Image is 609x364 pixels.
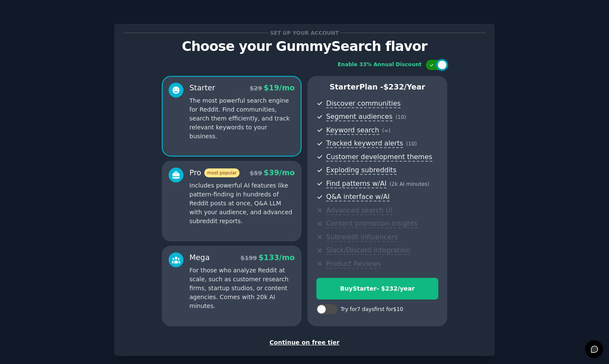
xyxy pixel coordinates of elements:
span: Subreddit influencers [326,233,398,242]
span: Slack/Discord integration [326,246,410,255]
button: BuyStarter- $232/year [316,278,438,300]
span: Segment audiences [326,112,392,121]
span: Customer development themes [326,153,432,162]
span: $ 59 [250,170,262,176]
span: $ 19 /mo [264,84,295,92]
p: For those who analyze Reddit at scale, such as customer research firms, startup studios, or conte... [189,266,295,311]
div: Starter [189,83,215,93]
span: $ 39 /mo [264,168,295,177]
p: Choose your GummySearch flavor [123,39,486,54]
p: Includes powerful AI features like pattern-finding in hundreds of Reddit posts at once, Q&A LLM w... [189,181,295,226]
span: Advanced search UI [326,206,392,215]
span: Find patterns w/AI [326,179,386,188]
div: Try for 7 days first for $10 [341,306,403,314]
span: $ 199 [240,255,257,261]
div: Enable 33% Annual Discount [338,61,422,69]
div: Mega [189,252,210,263]
span: most popular [204,168,240,177]
span: $ 232 /year [383,83,425,91]
span: $ 133 /mo [259,253,295,262]
span: ( 10 ) [395,114,406,120]
p: The most powerful search engine for Reddit. Find communities, search them efficiently, and track ... [189,96,295,141]
span: Tracked keyword alerts [326,139,403,148]
span: Keyword search [326,126,379,135]
span: ( ∞ ) [382,128,391,134]
span: Exploding subreddits [326,166,396,175]
span: Product Reviews [326,260,381,269]
p: Starter Plan - [316,82,438,92]
div: Continue on free tier [123,338,486,347]
span: ( 2k AI minutes ) [389,181,429,187]
span: ( 10 ) [406,141,417,147]
span: Q&A interface w/AI [326,193,389,202]
span: Content promotion insights [326,219,417,228]
span: Set up your account [269,28,341,37]
div: Buy Starter - $ 232 /year [317,284,438,293]
div: Pro [189,168,240,178]
span: $ 29 [250,85,262,92]
span: Discover communities [326,99,400,108]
